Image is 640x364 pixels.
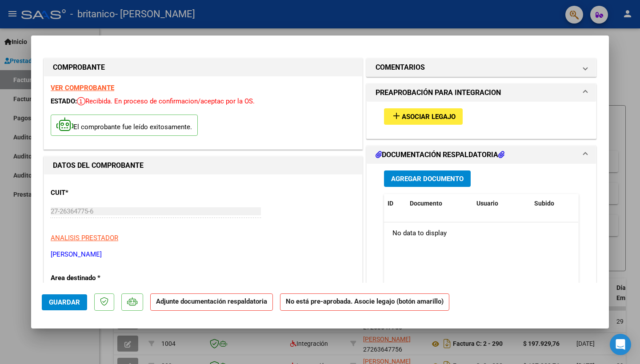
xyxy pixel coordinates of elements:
h1: DOCUMENTACIÓN RESPALDATORIA [376,150,504,160]
h1: COMENTARIOS [376,62,425,73]
span: Asociar Legajo [402,113,456,121]
mat-expansion-panel-header: PREAPROBACIÓN PARA INTEGRACION [367,84,596,102]
datatable-header-cell: ID [384,194,406,213]
div: DOCUMENTACIÓN RESPALDATORIA [367,164,596,348]
div: PREAPROBACIÓN PARA INTEGRACION [367,102,596,138]
datatable-header-cell: Usuario [473,194,531,213]
span: Documento [410,200,442,207]
button: Asociar Legajo [384,108,463,125]
span: Subido [534,200,554,207]
span: ID [388,200,393,207]
p: [PERSON_NAME] [51,249,356,260]
strong: DATOS DEL COMPROBANTE [53,161,144,170]
span: ESTADO: [51,97,77,105]
mat-expansion-panel-header: COMENTARIOS [367,59,596,76]
mat-expansion-panel-header: DOCUMENTACIÓN RESPALDATORIA [367,146,596,164]
span: Agregar Documento [391,175,464,183]
datatable-header-cell: Acción [575,194,620,213]
datatable-header-cell: Documento [406,194,473,213]
span: Guardar [49,298,80,306]
strong: COMPROBANTE [53,63,105,71]
mat-icon: add [391,111,402,121]
span: ANALISIS PRESTADOR [51,234,118,242]
p: CUIT [51,188,142,198]
strong: No está pre-aprobada. Asocie legajo (botón amarillo) [280,293,449,311]
strong: Adjunte documentación respaldatoria [156,297,267,305]
p: El comprobante fue leído exitosamente. [51,115,198,136]
datatable-header-cell: Subido [531,194,575,213]
a: VER COMPROBANTE [51,84,114,92]
span: Usuario [476,200,498,207]
span: Recibida. En proceso de confirmacion/aceptac por la OS. [77,97,255,105]
button: Agregar Documento [384,170,471,187]
p: Area destinado * [51,273,142,283]
h1: PREAPROBACIÓN PARA INTEGRACION [376,87,501,98]
div: No data to display [384,222,578,245]
button: Guardar [42,294,87,310]
div: Open Intercom Messenger [610,334,631,355]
